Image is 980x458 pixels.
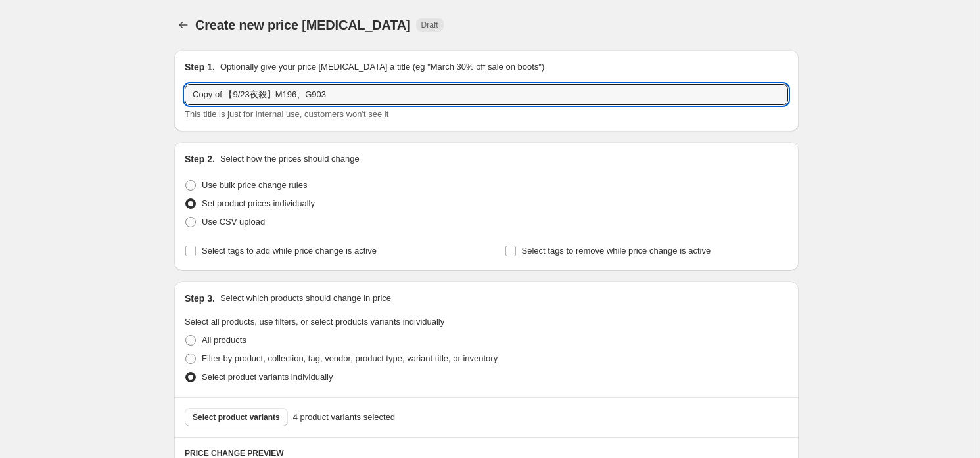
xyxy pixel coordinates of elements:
span: Select tags to add while price change is active [202,246,377,256]
span: Select product variants [193,412,280,423]
span: Use CSV upload [202,217,265,227]
p: Optionally give your price [MEDICAL_DATA] a title (eg "March 30% off sale on boots") [220,60,544,74]
span: 4 product variants selected [293,411,395,424]
button: Select product variants [185,408,288,426]
p: Select how the prices should change [220,152,360,166]
span: Create new price [MEDICAL_DATA] [195,18,411,32]
span: Use bulk price change rules [202,180,307,190]
h2: Step 2. [185,152,215,166]
span: Select all products, use filters, or select products variants individually [185,317,444,327]
span: This title is just for internal use, customers won't see it [185,109,388,119]
span: Draft [421,20,438,30]
span: Set product prices individually [202,198,315,208]
input: 30% off holiday sale [185,84,788,105]
button: Price change jobs [174,16,193,34]
span: Filter by product, collection, tag, vendor, product type, variant title, or inventory [202,354,498,363]
h2: Step 1. [185,60,215,74]
span: Select tags to remove while price change is active [522,246,711,256]
p: Select which products should change in price [220,292,391,305]
span: Select product variants individually [202,372,333,382]
span: All products [202,335,246,345]
h2: Step 3. [185,292,215,305]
